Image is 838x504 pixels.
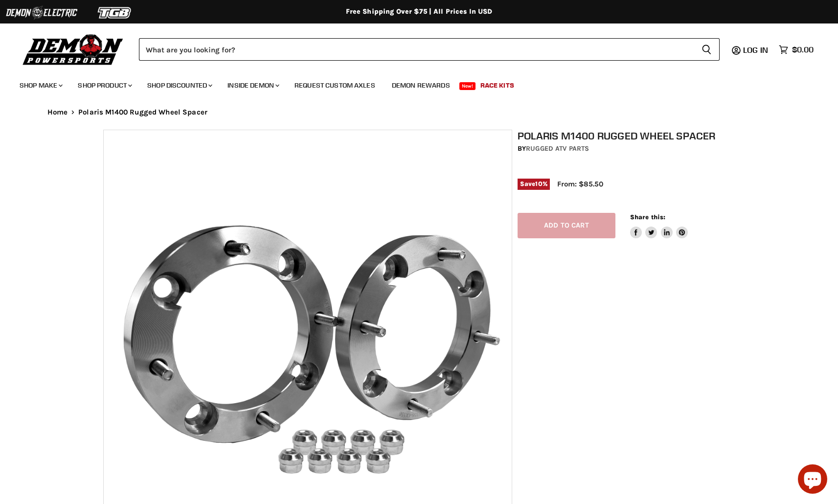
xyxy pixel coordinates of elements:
nav: Breadcrumbs [28,108,811,116]
img: Demon Powersports [20,32,127,67]
span: From: $85.50 [557,180,603,188]
a: Race Kits [473,75,521,95]
a: Shop Discounted [140,75,218,95]
a: $0.00 [774,43,818,57]
a: Shop Product [70,75,138,95]
form: Product [139,38,720,61]
a: Log in [739,46,774,54]
a: Shop Make [12,75,68,95]
h1: Polaris M1400 Rugged Wheel Spacer [518,130,741,142]
span: New! [459,82,476,90]
img: Demon Electric Logo 2 [5,3,78,22]
a: Inside Demon [220,75,285,95]
a: Request Custom Axles [287,75,383,95]
a: Home [47,108,68,116]
span: Polaris M1400 Rugged Wheel Spacer [78,108,207,116]
span: Log in [743,45,768,55]
button: Search [694,38,720,61]
a: Rugged ATV Parts [526,144,589,153]
span: Save % [518,179,550,189]
span: Share this: [630,213,665,221]
span: 10 [535,180,542,187]
span: $0.00 [792,45,814,54]
aside: Share this: [630,213,688,239]
ul: Main menu [12,71,811,95]
a: Demon Rewards [385,75,457,95]
img: TGB Logo 2 [78,3,152,22]
div: by [518,143,741,154]
div: Free Shipping Over $75 | All Prices In USD [28,7,811,16]
inbox-online-store-chat: Shopify online store chat [795,464,830,496]
input: Search [139,38,694,61]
